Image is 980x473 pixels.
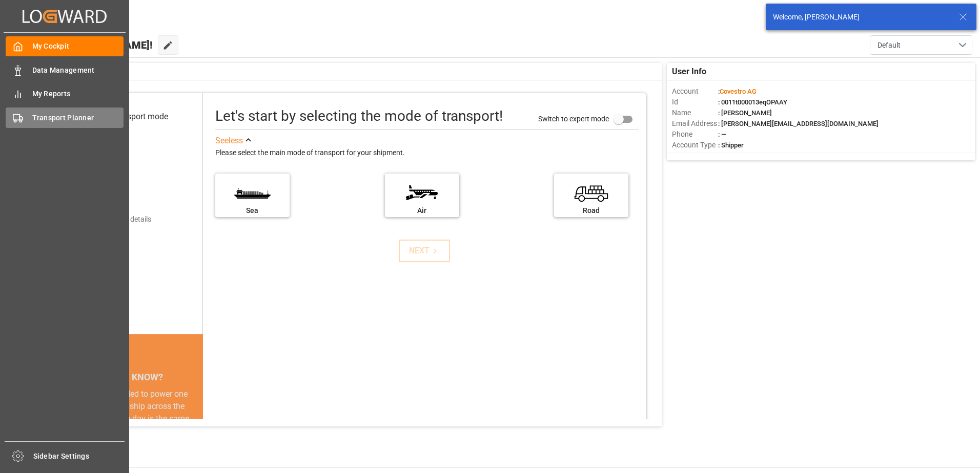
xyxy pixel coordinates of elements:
button: NEXT [399,240,450,262]
div: Please select the main mode of transport for your shipment. [215,147,639,159]
span: : Shipper [718,141,744,149]
span: Phone [672,129,718,140]
a: My Cockpit [6,36,124,56]
span: Covestro AG [720,88,757,95]
a: Data Management [6,60,124,80]
div: Road [559,205,623,216]
span: Switch to expert mode [538,114,609,122]
a: My Reports [6,84,124,104]
span: : [718,88,757,95]
span: : [PERSON_NAME] [718,109,772,117]
span: Sidebar Settings [33,451,125,462]
span: Transport Planner [32,113,124,123]
span: Account Type [672,140,718,150]
span: : [PERSON_NAME][EMAIL_ADDRESS][DOMAIN_NAME] [718,120,879,127]
div: Welcome, [PERSON_NAME] [773,12,949,23]
a: Transport Planner [6,107,124,127]
span: Account [672,86,718,97]
div: Add shipping details [87,214,151,225]
span: My Cockpit [32,41,124,52]
span: Email Address [672,118,718,129]
div: See less [215,135,243,147]
div: Sea [220,205,284,216]
span: My Reports [32,89,124,99]
span: Default [877,40,901,51]
span: Id [672,97,718,107]
span: Name [672,107,718,118]
span: Hello [PERSON_NAME]! [43,35,153,55]
button: open menu [870,35,972,55]
span: User Info [672,66,706,78]
div: Air [390,205,454,216]
span: : 0011t000013eqOPAAY [718,98,787,106]
span: Data Management [32,65,124,76]
div: NEXT [409,245,440,257]
span: : — [718,131,726,138]
div: Let's start by selecting the mode of transport! [215,105,503,127]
